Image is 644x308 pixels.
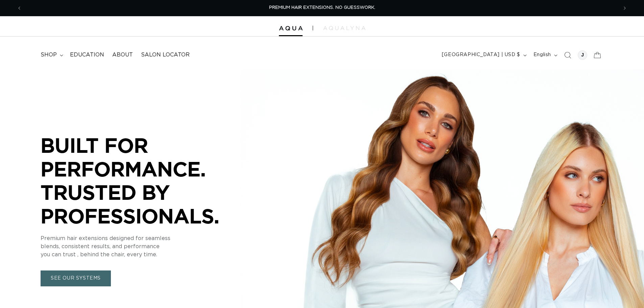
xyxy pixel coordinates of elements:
[41,51,57,58] span: shop
[529,49,560,62] button: English
[323,26,365,30] img: aqualyna.com
[41,134,243,228] p: BUILT FOR PERFORMANCE. TRUSTED BY PROFESSIONALS.
[12,2,27,15] button: Previous announcement
[41,271,111,287] a: SEE OUR SYSTEMS
[41,235,243,243] p: Premium hair extensions designed for seamless
[269,5,375,10] span: PREMIUM HAIR EXTENSIONS. NO GUESSWORK.
[279,26,303,31] img: Aqua Hair Extensions
[112,51,133,58] span: About
[70,51,104,58] span: Education
[41,251,243,259] p: you can trust , behind the chair, every time.
[108,47,137,63] a: About
[37,47,66,63] summary: shop
[141,51,190,58] span: Salon Locator
[442,51,520,58] span: [GEOGRAPHIC_DATA] | USD $
[41,243,243,251] p: blends, consistent results, and performance
[560,48,575,63] summary: Search
[617,2,632,15] button: Next announcement
[66,47,108,63] a: Education
[137,47,194,63] a: Salon Locator
[438,49,529,62] button: [GEOGRAPHIC_DATA] | USD $
[533,51,551,58] span: English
